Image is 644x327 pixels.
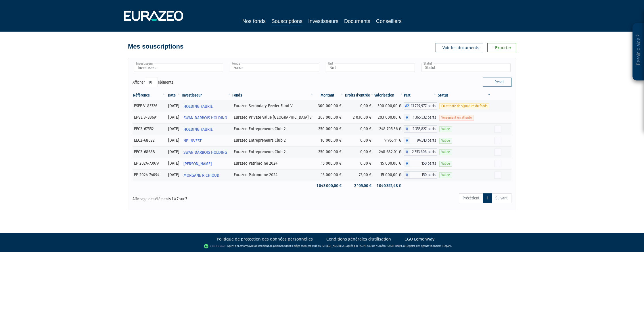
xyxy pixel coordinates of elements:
a: Investisseurs [308,17,338,25]
td: 203 000,00 € [374,112,404,123]
a: CGU Lemonway [405,236,434,242]
h4: Mes souscriptions [128,43,183,50]
a: SWAN DARBOIS HOLDING [181,112,232,123]
th: Référence : activer pour trier la colonne par ordre croissant [133,91,166,100]
div: A - Eurazeo Private Value Europe 3 [404,114,437,121]
span: Valide [439,149,452,155]
div: EP 2024-74094 [134,172,164,178]
div: Eurazeo Patrimoine 2024 [234,172,312,178]
i: [Français] Personne physique [161,173,164,177]
div: A - Eurazeo Entrepreneurs Club 2 [404,125,437,133]
a: 1 [483,193,492,203]
a: Registre des agents financiers (Regafi) [406,244,451,248]
td: 1 043 000,00 € [314,181,344,191]
span: Valide [439,138,452,143]
a: Nos fonds [242,17,266,25]
i: Voir l'investisseur [227,136,229,146]
a: Lemonway [238,244,251,248]
span: En attente de signature du fonds [439,103,489,109]
i: Voir l'investisseur [227,147,229,158]
i: Voir l'investisseur [227,124,229,135]
span: HOLDING FAURIE [183,101,213,112]
i: Voir l'investisseur [227,159,229,169]
td: 1 040 352,48 € [374,181,404,191]
a: [PERSON_NAME] [181,158,232,169]
div: EEC2-67552 [134,126,164,132]
td: 300 000,00 € [314,100,344,112]
span: A [404,114,410,121]
div: [DATE] [168,149,179,155]
a: Souscriptions [271,17,302,26]
td: 2 105,00 € [344,181,375,191]
div: EEC2-68688 [134,149,164,155]
span: SWAN DARBOIS HOLDING [183,147,227,158]
div: A2 - Eurazeo Secondary Feeder Fund V [404,102,437,110]
td: 15 000,00 € [374,158,404,169]
td: 250 000,00 € [314,123,344,135]
td: 9 965,11 € [374,135,404,146]
span: A [404,160,410,167]
td: 15 000,00 € [314,169,344,181]
div: Eurazeo Entrepreneurs Club 2 [234,137,312,143]
div: A - Eurazeo Entrepreneurs Club 2 [404,137,437,144]
select: Afficheréléments [145,78,158,87]
i: [Français] Personne physique [156,139,159,142]
th: Part: activer pour trier la colonne par ordre croissant [404,91,437,100]
p: Besoin d'aide ? [635,26,642,78]
th: Montant: activer pour trier la colonne par ordre croissant [314,91,344,100]
div: [DATE] [168,172,179,178]
div: [DATE] [168,114,179,120]
span: HOLDING FAURIE [183,124,213,135]
td: 75,00 € [344,169,375,181]
td: 10 000,00 € [314,135,344,146]
span: A [404,148,410,156]
i: Voir l'investisseur [227,113,229,123]
span: Valide [439,161,452,166]
div: [DATE] [168,160,179,166]
div: EP 2024-73979 [134,160,164,166]
div: Eurazeo Entrepreneurs Club 2 [234,126,312,132]
td: 0,00 € [344,158,375,169]
button: Reset [483,78,511,87]
span: NP INVEST [183,136,202,146]
div: [DATE] [168,103,179,109]
div: EPVE 3-83691 [134,114,164,120]
span: SWAN DARBOIS HOLDING [183,113,227,123]
div: A - Eurazeo Patrimoine 2024 [404,171,437,179]
span: Versement en attente [439,115,474,120]
span: A [404,125,410,133]
span: MORGANE RICHIOUD [183,170,219,181]
a: SWAN DARBOIS HOLDING [181,146,232,158]
td: 300 000,00 € [374,100,404,112]
div: ESFF V-83726 [134,103,164,109]
span: 2 353,606 parts [410,148,437,156]
td: 248 705,36 € [374,123,404,135]
i: [Français] Personne physique [159,116,162,119]
i: [Français] Personne physique [155,127,158,131]
span: 13 729,977 parts [410,102,437,110]
i: [Français] Personne physique [160,162,163,165]
span: Valide [439,172,452,178]
td: 15 000,00 € [314,158,344,169]
div: Eurazeo Secondary Feeder Fund V [234,103,312,109]
th: Date: activer pour trier la colonne par ordre croissant [166,91,181,100]
div: Affichage des éléments 1 à 7 sur 7 [133,193,285,202]
span: [PERSON_NAME] [183,159,212,169]
i: Voir l'investisseur [227,101,229,112]
div: A - Eurazeo Entrepreneurs Club 2 [404,148,437,156]
span: 94,313 parts [410,137,437,144]
a: NP INVEST [181,135,232,146]
span: A2 [404,102,410,110]
label: Afficher éléments [133,78,173,87]
a: Voir les documents [436,43,483,52]
td: 248 682,01 € [374,146,404,158]
i: [Français] Personne physique [159,104,162,108]
td: 0,00 € [344,123,375,135]
i: [Français] Personne physique [156,150,160,154]
span: A [404,137,410,144]
td: 203 000,00 € [314,112,344,123]
span: 1 365,532 parts [410,114,437,121]
td: 0,00 € [344,100,375,112]
div: A - Eurazeo Patrimoine 2024 [404,160,437,167]
th: Valorisation: activer pour trier la colonne par ordre croissant [374,91,404,100]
